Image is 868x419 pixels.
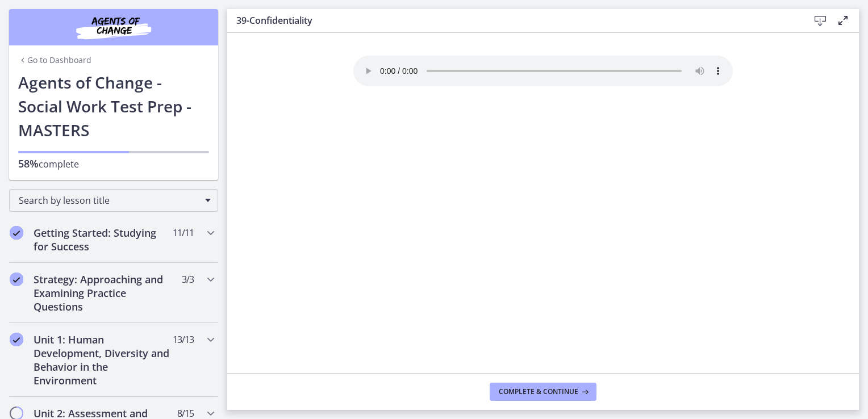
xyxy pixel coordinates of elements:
[173,333,194,346] span: 13 / 13
[18,70,209,142] h1: Agents of Change - Social Work Test Prep - MASTERS
[10,226,23,240] i: Completed
[10,273,23,286] i: Completed
[45,14,182,41] img: Agents of Change Social Work Test Prep
[18,55,91,66] a: Go to Dashboard
[173,226,194,240] span: 11 / 11
[18,157,209,171] p: complete
[499,387,578,396] span: Complete & continue
[10,333,23,346] i: Completed
[18,157,39,170] span: 58%
[182,273,194,286] span: 3 / 3
[34,226,172,253] h2: Getting Started: Studying for Success
[34,333,172,387] h2: Unit 1: Human Development, Diversity and Behavior in the Environment
[490,383,596,401] button: Complete & continue
[9,189,218,212] div: Search by lesson title
[34,273,172,313] h2: Strategy: Approaching and Examining Practice Questions
[236,14,791,27] h3: 39-Confidentiality
[19,194,199,207] span: Search by lesson title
